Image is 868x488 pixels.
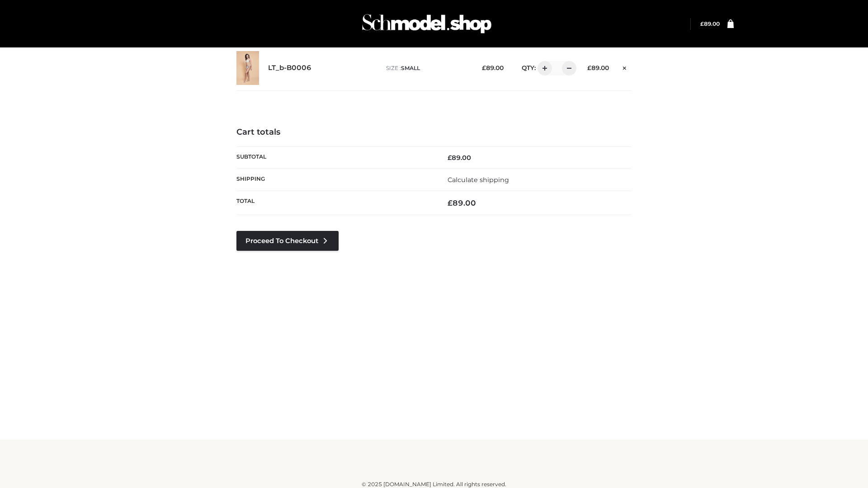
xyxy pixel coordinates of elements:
span: £ [482,64,486,71]
a: Calculate shipping [448,176,509,184]
a: Remove this item [618,61,632,73]
h4: Cart totals [236,127,632,137]
th: Total [236,191,434,215]
a: Proceed to Checkout [236,231,339,251]
th: Subtotal [236,146,434,169]
span: £ [448,198,453,207]
img: Schmodel Admin 964 [359,6,495,42]
a: £89.00 [700,20,720,27]
span: SMALL [401,65,420,71]
div: QTY: [513,61,573,75]
span: £ [587,64,591,71]
bdi: 89.00 [587,64,609,71]
a: LT_b-B0006 [268,64,311,72]
span: £ [448,154,452,162]
bdi: 89.00 [448,198,476,207]
p: size : [386,64,468,72]
span: £ [700,20,704,27]
bdi: 89.00 [448,154,471,162]
th: Shipping [236,169,434,191]
bdi: 89.00 [700,20,720,27]
bdi: 89.00 [482,64,504,71]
